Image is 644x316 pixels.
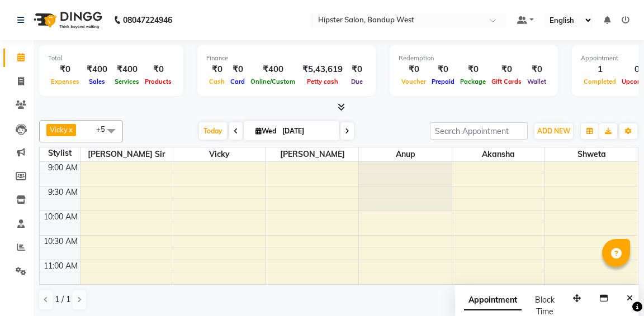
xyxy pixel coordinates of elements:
[537,127,570,135] span: ADD NEW
[41,211,80,223] div: 10:00 AM
[430,122,528,140] input: Search Appointment
[622,290,638,307] button: Close
[489,78,524,85] span: Gift Cards
[348,78,366,85] span: Due
[347,63,367,76] div: ₹0
[399,63,429,76] div: ₹0
[534,123,573,139] button: ADD NEW
[452,147,544,161] span: akansha
[228,78,248,85] span: Card
[123,4,172,36] b: 08047224946
[581,63,619,76] div: 1
[82,63,112,76] div: ₹400
[96,125,113,133] span: +5
[464,290,522,310] span: Appointment
[173,147,266,161] span: Vicky
[228,63,248,76] div: ₹0
[545,147,638,161] span: Shweta
[46,186,80,198] div: 9:30 AM
[86,78,108,85] span: Sales
[524,78,549,85] span: Wallet
[48,54,174,63] div: Total
[429,78,457,85] span: Prepaid
[142,78,174,85] span: Products
[206,54,367,63] div: Finance
[266,147,358,161] span: [PERSON_NAME]
[457,78,489,85] span: Package
[112,63,142,76] div: ₹400
[206,63,228,76] div: ₹0
[524,63,549,76] div: ₹0
[55,294,70,305] span: 1 / 1
[29,4,105,36] img: logo
[399,54,549,63] div: Redemption
[199,122,227,140] span: Today
[304,78,341,85] span: Petty cash
[80,147,173,161] span: [PERSON_NAME] sir
[50,125,68,134] span: Vicky
[41,236,80,247] div: 10:30 AM
[48,63,82,76] div: ₹0
[429,63,457,76] div: ₹0
[48,78,82,85] span: Expenses
[298,63,347,76] div: ₹5,43,619
[489,63,524,76] div: ₹0
[248,78,298,85] span: Online/Custom
[457,63,489,76] div: ₹0
[279,123,335,140] input: 2025-09-03
[112,78,142,85] span: Services
[581,78,619,85] span: Completed
[206,78,228,85] span: Cash
[142,63,174,76] div: ₹0
[41,260,80,272] div: 11:00 AM
[46,162,80,174] div: 9:00 AM
[253,127,279,135] span: Wed
[399,78,429,85] span: Voucher
[68,125,73,134] a: x
[248,63,298,76] div: ₹400
[359,147,451,161] span: anup
[40,147,80,159] div: Stylist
